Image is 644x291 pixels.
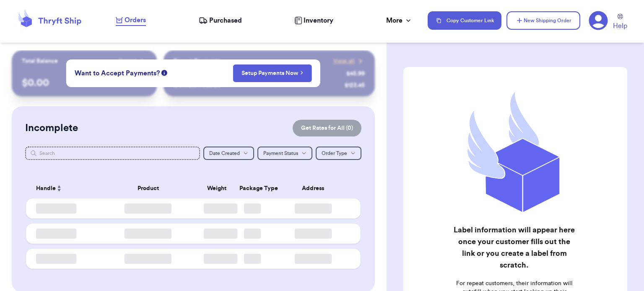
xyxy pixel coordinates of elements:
span: Payout [119,57,137,65]
h2: Incomplete [25,121,78,135]
th: Weight [199,178,235,198]
p: Total Balance [22,57,58,65]
th: Product [98,178,198,198]
span: Handle [36,184,56,193]
span: Orders [125,15,146,25]
a: View all [333,57,365,65]
p: Recent Payments [174,57,220,65]
th: Package Type [234,178,270,198]
a: Orders [116,15,146,26]
button: New Shipping Order [506,11,580,30]
button: Order Type [316,147,361,160]
span: Purchased [209,15,242,26]
input: Search [25,147,200,160]
span: Payment Status [263,151,298,156]
button: Copy Customer Link [428,11,501,30]
a: Help [613,14,627,31]
div: $ 123.45 [345,81,365,90]
span: Order Type [322,151,347,156]
a: Setup Payments Now [241,69,303,77]
th: Address [270,178,361,198]
span: Help [613,21,627,31]
div: $ 45.99 [346,70,365,78]
button: Payment Status [257,147,312,160]
a: Inventory [294,15,333,26]
span: Want to Accept Payments? [75,68,160,78]
p: $ 0.00 [22,76,147,90]
span: Date Created [209,151,240,156]
button: Date Created [203,147,254,160]
a: Purchased [199,15,242,26]
button: Get Rates for All (0) [293,120,361,136]
a: Payout [119,57,147,65]
h2: Label information will appear here once your customer fills out the link or you create a label fr... [452,224,577,271]
span: Inventory [304,15,333,26]
button: Setup Payments Now [233,64,312,82]
div: More [386,15,413,26]
span: View all [333,57,355,65]
button: Sort ascending [56,183,62,193]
